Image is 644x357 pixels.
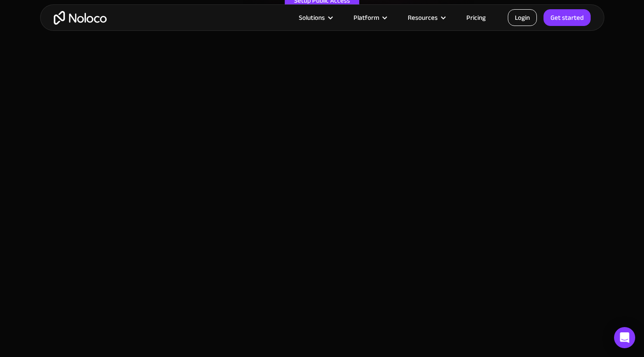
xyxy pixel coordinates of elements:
a: home [54,11,107,25]
a: Pricing [455,12,497,23]
a: Login [508,9,537,26]
div: Open Intercom Messenger [614,327,635,348]
iframe: Instantly Enable and Control Public Access for Your App [58,37,587,313]
div: Platform [342,12,397,23]
div: Resources [408,12,438,23]
a: Get started [543,9,591,26]
div: Resources [397,12,455,23]
div: Solutions [299,12,325,23]
div: Solutions [288,12,342,23]
div: Platform [354,12,379,23]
